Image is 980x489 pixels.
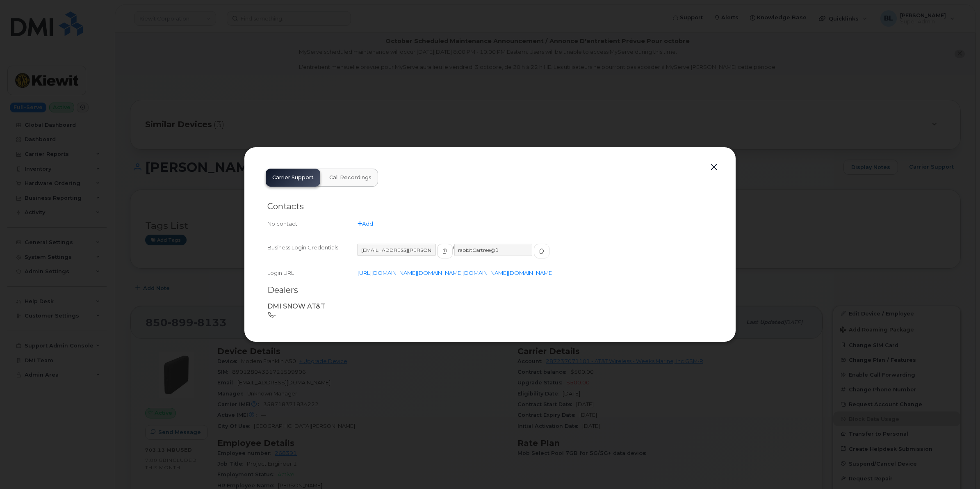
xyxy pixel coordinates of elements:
iframe: Messenger Launcher [944,453,974,483]
p: DMI SNOW AT&T [267,302,713,311]
div: / [358,244,713,266]
div: No contact [267,220,358,228]
h2: Dealers [267,285,713,295]
p: - [267,311,713,319]
a: [URL][DOMAIN_NAME][DOMAIN_NAME][DOMAIN_NAME][DOMAIN_NAME] [358,270,554,276]
button: copy to clipboard [534,244,549,258]
a: Add [358,220,373,227]
span: Call Recordings [329,174,371,181]
div: Business Login Credentials [267,244,358,266]
div: Login URL [267,269,358,277]
h2: Contacts [267,201,713,212]
button: copy to clipboard [437,244,453,258]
